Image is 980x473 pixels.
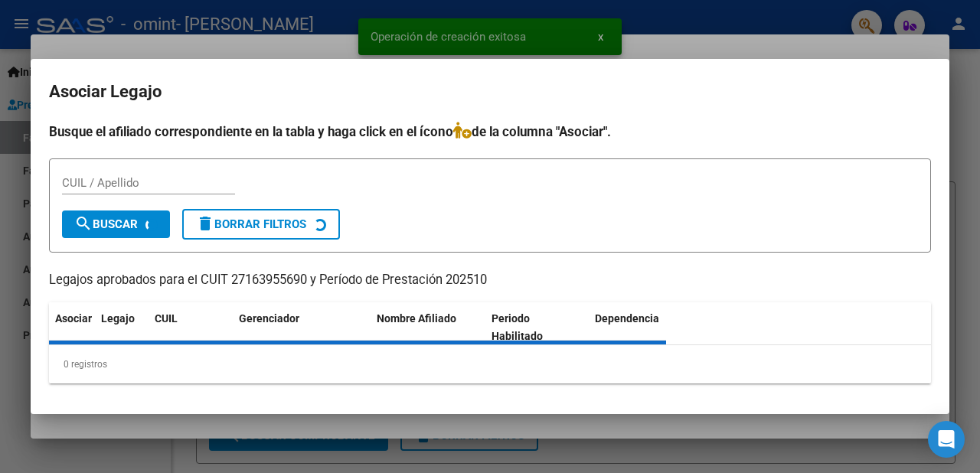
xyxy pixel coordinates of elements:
[49,77,931,106] h2: Asociar Legajo
[492,312,543,342] span: Periodo Habilitado
[239,312,299,325] span: Gerenciador
[371,302,485,353] datatable-header-cell: Nombre Afiliado
[74,214,93,233] mat-icon: search
[928,421,965,458] div: Open Intercom Messenger
[233,302,371,353] datatable-header-cell: Gerenciador
[595,312,659,325] span: Dependencia
[49,345,931,383] div: 0 registros
[74,217,138,231] span: Buscar
[101,312,135,325] span: Legajo
[49,271,931,290] p: Legajos aprobados para el CUIT 27163955690 y Período de Prestación 202510
[196,214,214,233] mat-icon: delete
[377,312,456,325] span: Nombre Afiliado
[182,209,340,240] button: Borrar Filtros
[589,302,704,353] datatable-header-cell: Dependencia
[485,302,589,353] datatable-header-cell: Periodo Habilitado
[95,302,149,353] datatable-header-cell: Legajo
[62,210,170,238] button: Buscar
[155,312,178,325] span: CUIL
[49,302,95,353] datatable-header-cell: Asociar
[55,312,92,325] span: Asociar
[149,302,233,353] datatable-header-cell: CUIL
[196,217,306,231] span: Borrar Filtros
[49,122,931,142] h4: Busque el afiliado correspondiente en la tabla y haga click en el ícono de la columna "Asociar".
